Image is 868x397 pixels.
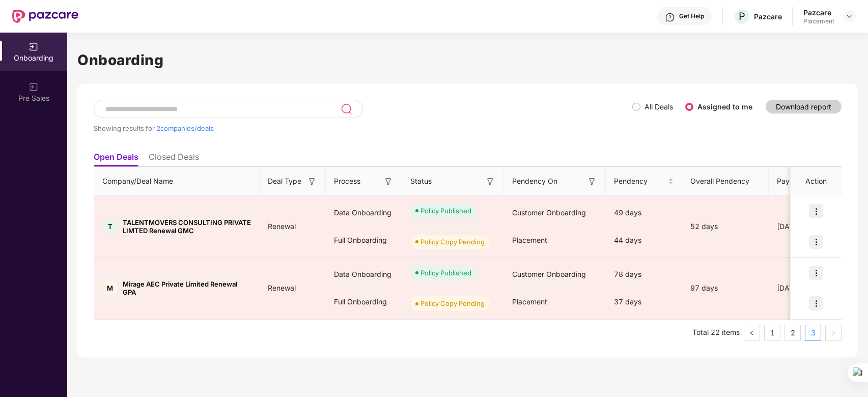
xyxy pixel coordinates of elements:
[326,261,402,288] div: Data Onboarding
[803,17,834,25] div: Placement
[769,167,845,195] th: Payment Done
[485,177,495,187] img: svg+xml;base64,PHN2ZyB3aWR0aD0iMTYiIGhlaWdodD0iMTYiIHZpZXdCb3g9IjAgMCAxNiAxNiIgZmlsbD0ibm9uZSIgeG...
[791,167,842,195] th: Action
[268,176,301,187] span: Deal Type
[697,102,752,111] label: Assigned to me
[410,176,432,187] span: Status
[149,152,199,166] li: Closed Deals
[825,325,842,341] button: right
[341,103,352,115] img: svg+xml;base64,PHN2ZyB3aWR0aD0iMjQiIGhlaWdodD0iMjUiIHZpZXdCb3g9IjAgMCAyNCAyNSIgZmlsbD0ibm9uZSIgeG...
[421,298,485,308] div: Policy Copy Pending
[809,235,823,249] img: icon
[682,221,769,232] div: 52 days
[749,330,755,336] span: left
[587,177,597,187] img: svg+xml;base64,PHN2ZyB3aWR0aD0iMTYiIGhlaWdodD0iMTYiIHZpZXdCb3g9IjAgMCAxNiAxNiIgZmlsbD0ibm9uZSIgeG...
[512,176,557,187] span: Pendency On
[606,167,682,195] th: Pendency
[12,10,78,23] img: New Pazcare Logo
[803,8,834,17] div: Pazcare
[825,325,842,341] li: Next Page
[123,280,251,296] span: Mirage AEC Private Limited Renewal GPA
[307,177,317,187] img: svg+xml;base64,PHN2ZyB3aWR0aD0iMTYiIGhlaWdodD0iMTYiIHZpZXdCb3g9IjAgMCAxNiAxNiIgZmlsbD0ibm9uZSIgeG...
[769,282,845,294] div: [DATE]
[77,49,858,71] h1: Onboarding
[421,237,485,247] div: Policy Copy Pending
[260,283,304,292] span: Renewal
[809,266,823,280] img: icon
[606,261,682,288] div: 78 days
[383,177,394,187] img: svg+xml;base64,PHN2ZyB3aWR0aD0iMTYiIGhlaWdodD0iMTYiIHZpZXdCb3g9IjAgMCAxNiAxNiIgZmlsbD0ibm9uZSIgeG...
[754,12,782,21] div: Pazcare
[846,12,854,20] img: svg+xml;base64,PHN2ZyBpZD0iRHJvcGRvd24tMzJ4MzIiIHhtbG5zPSJodHRwOi8vd3d3LnczLm9yZy8yMDAwL3N2ZyIgd2...
[785,325,801,341] li: 2
[692,325,740,341] li: Total 22 items
[512,270,586,278] span: Customer Onboarding
[156,124,214,132] span: 2 companies/deals
[769,221,845,232] div: [DATE]
[29,82,39,92] img: svg+xml;base64,PHN2ZyB3aWR0aD0iMjAiIGhlaWdodD0iMjAiIHZpZXdCb3g9IjAgMCAyMCAyMCIgZmlsbD0ibm9uZSIgeG...
[682,167,769,195] th: Overall Pendency
[123,218,251,235] span: TALENTMOVERS CONSULTING PRIVATE LIMTED Renewal GMC
[830,330,836,336] span: right
[94,167,260,195] th: Company/Deal Name
[421,206,471,216] div: Policy Published
[94,124,632,132] div: Showing results for
[421,268,471,278] div: Policy Published
[645,102,673,111] label: All Deals
[512,208,586,217] span: Customer Onboarding
[94,152,138,166] li: Open Deals
[606,288,682,316] div: 37 days
[512,236,547,244] span: Placement
[260,222,304,231] span: Renewal
[334,176,360,187] span: Process
[606,226,682,254] div: 44 days
[765,325,780,341] a: 1
[809,296,823,310] img: icon
[744,325,760,341] li: Previous Page
[805,325,821,341] li: 3
[785,325,800,341] a: 2
[739,10,745,22] span: P
[326,226,402,254] div: Full Onboarding
[326,199,402,226] div: Data Onboarding
[29,42,39,52] img: svg+xml;base64,PHN2ZyB3aWR0aD0iMjAiIGhlaWdodD0iMjAiIHZpZXdCb3g9IjAgMCAyMCAyMCIgZmlsbD0ibm9uZSIgeG...
[682,282,769,294] div: 97 days
[326,288,402,316] div: Full Onboarding
[606,199,682,226] div: 49 days
[777,176,829,187] span: Payment Done
[764,325,780,341] li: 1
[679,12,704,20] div: Get Help
[766,100,842,114] button: Download report
[102,219,118,234] div: T
[614,176,666,187] span: Pendency
[809,204,823,218] img: icon
[744,325,760,341] button: left
[665,12,675,22] img: svg+xml;base64,PHN2ZyBpZD0iSGVscC0zMngzMiIgeG1sbnM9Imh0dHA6Ly93d3cudzMub3JnLzIwMDAvc3ZnIiB3aWR0aD...
[512,297,547,306] span: Placement
[102,280,118,296] div: M
[805,325,821,341] a: 3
